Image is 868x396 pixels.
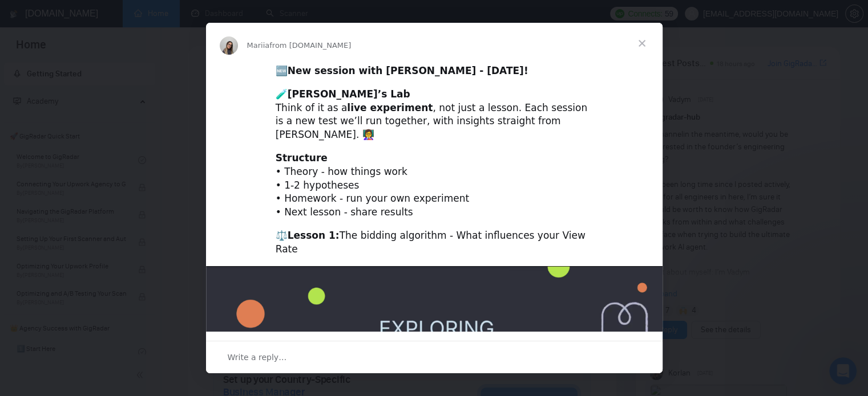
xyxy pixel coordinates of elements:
[347,102,433,113] b: live experiment
[269,41,351,50] span: from [DOMAIN_NAME]
[206,341,663,373] div: Open conversation and reply
[220,36,238,55] img: Profile image for Mariia
[7,5,29,26] button: go back
[276,152,328,164] b: Structure
[365,5,385,25] div: Close
[288,88,410,100] b: [PERSON_NAME]’s Lab
[247,41,270,50] span: Mariia
[276,64,593,78] div: 🆕
[276,229,593,256] div: ⚖️ The bidding algorithm - What influences your View Rate
[276,88,593,142] div: 🧪 Think of it as a , not just a lesson. Each session is a new test we’ll run together, with insig...
[228,350,287,365] span: Write a reply…
[621,23,663,64] span: Close
[288,230,340,241] b: Lesson 1:
[288,65,528,76] b: New session with [PERSON_NAME] - [DATE]!
[343,5,365,26] button: Collapse window
[276,152,593,219] div: • Theory - how things work • 1-2 hypotheses • Homework - run your own experiment • Next lesson - ...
